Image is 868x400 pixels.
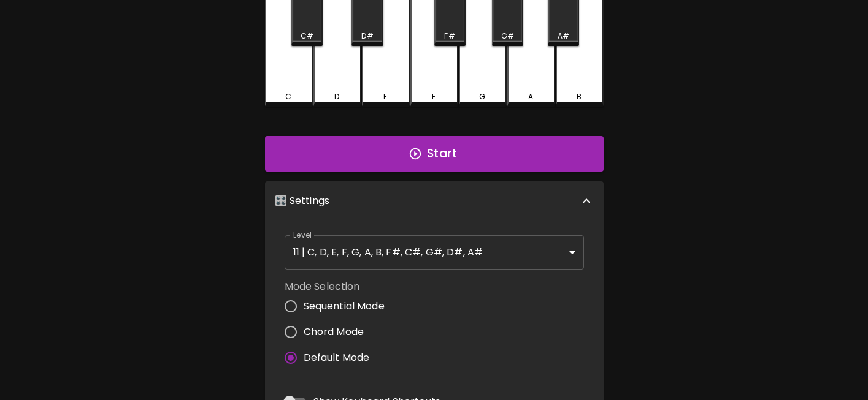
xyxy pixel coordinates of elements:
div: F [432,91,436,102]
div: G [479,91,485,102]
div: A# [558,31,569,42]
p: 🎛️ Settings [275,194,330,208]
div: D# [361,31,373,42]
div: B [577,91,582,102]
div: D [334,91,339,102]
div: E [383,91,387,102]
button: Start [265,136,604,172]
div: 11 | C, D, E, F, G, A, B, F#, C#, G#, D#, A# [285,235,584,270]
label: Mode Selection [285,279,394,293]
span: Chord Mode [304,325,364,339]
div: C [285,91,291,102]
div: G# [501,31,514,42]
span: Default Mode [304,350,370,365]
label: Level [293,230,312,240]
div: 🎛️ Settings [265,181,604,221]
div: A [528,91,533,102]
div: C# [301,31,313,42]
div: F# [444,31,455,42]
span: Sequential Mode [304,299,385,314]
